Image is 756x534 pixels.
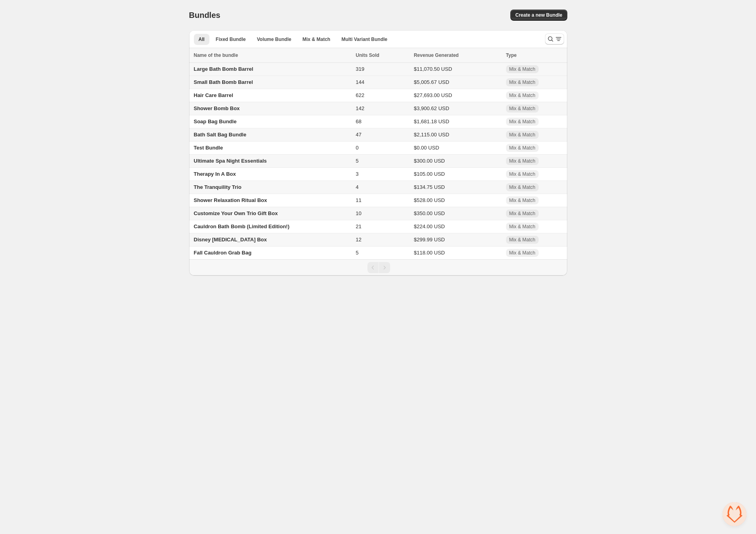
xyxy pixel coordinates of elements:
[194,184,242,190] span: The Tranquility Trio
[189,259,567,276] nav: Pagination
[509,105,535,112] span: Mix & Match
[510,10,567,21] button: Create a new Bundle
[509,237,535,243] span: Mix & Match
[194,105,240,111] span: Shower Bomb Box
[723,502,746,526] div: Open chat
[356,237,361,243] span: 12
[194,92,233,98] span: Hair Care Barrel
[356,118,361,124] span: 68
[509,158,535,164] span: Mix & Match
[414,171,445,177] span: $105.00 USD
[194,250,252,256] span: Fall Cauldron Grab Bag
[189,10,221,20] h1: Bundles
[414,250,445,256] span: $118.00 USD
[414,158,445,164] span: $300.00 USD
[509,92,535,99] span: Mix & Match
[194,132,246,138] span: Bath Salt Bag Bundle
[414,51,467,59] button: Revenue Generated
[356,171,359,177] span: 3
[194,210,278,216] span: Customize Your Own Trio Gift Box
[414,51,459,59] span: Revenue Generated
[509,66,535,72] span: Mix & Match
[194,223,289,229] span: Cauldron Bath Bomb (Limited Edition!)
[414,145,439,151] span: $0.00 USD
[356,158,359,164] span: 5
[356,66,365,72] span: 319
[414,132,449,138] span: $2,115.00 USD
[216,36,246,43] span: Fixed Bundle
[356,250,359,256] span: 5
[545,33,564,45] button: Search and filter results
[356,51,379,59] span: Units Sold
[509,118,535,125] span: Mix & Match
[194,118,237,124] span: Soap Bag Bundle
[515,12,562,18] span: Create a new Bundle
[509,250,535,256] span: Mix & Match
[356,184,359,190] span: 4
[194,171,236,177] span: Therapy In A Box
[194,158,267,164] span: Ultimate Spa Night Essentials
[199,36,205,43] span: All
[356,51,387,59] button: Units Sold
[414,118,449,124] span: $1,681.18 USD
[509,223,535,230] span: Mix & Match
[509,210,535,217] span: Mix & Match
[414,105,449,111] span: $3,900.62 USD
[194,66,254,72] span: Large Bath Bomb Barrel
[414,79,449,85] span: $5,005.67 USD
[356,132,361,138] span: 47
[303,36,330,43] span: Mix & Match
[509,171,535,177] span: Mix & Match
[356,210,361,216] span: 10
[509,145,535,151] span: Mix & Match
[414,197,445,203] span: $528.00 USD
[414,223,445,229] span: $224.00 USD
[194,237,267,243] span: Disney [MEDICAL_DATA] Box
[356,223,361,229] span: 21
[509,197,535,204] span: Mix & Match
[414,237,445,243] span: $299.99 USD
[356,197,361,203] span: 11
[414,92,452,98] span: $27,693.00 USD
[342,36,387,43] span: Multi Variant Bundle
[506,51,563,59] div: Type
[356,105,365,111] span: 142
[194,197,267,203] span: Shower Relaxation Ritual Box
[414,184,445,190] span: $134.75 USD
[414,210,445,216] span: $350.00 USD
[194,145,223,151] span: Test Bundle
[257,36,291,43] span: Volume Bundle
[356,92,365,98] span: 622
[356,145,359,151] span: 0
[509,184,535,190] span: Mix & Match
[356,79,365,85] span: 144
[414,66,452,72] span: $11,070.50 USD
[194,79,253,85] span: Small Bath Bomb Barrel
[194,51,351,59] div: Name of the bundle
[509,132,535,138] span: Mix & Match
[509,79,535,85] span: Mix & Match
